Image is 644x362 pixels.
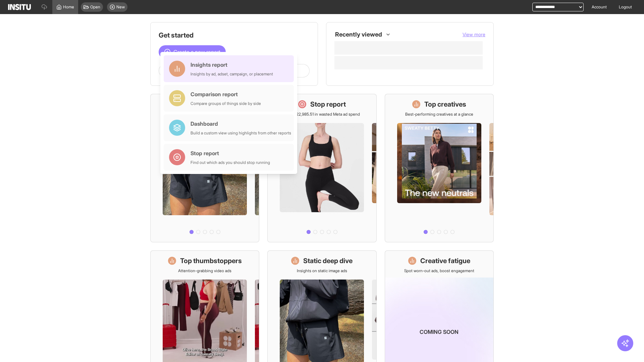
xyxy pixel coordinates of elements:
[191,101,261,106] div: Compare groups of things side by side
[191,61,273,69] div: Insights report
[405,112,473,117] p: Best-performing creatives at a glance
[191,130,291,136] div: Build a custom view using highlights from other reports
[90,4,100,10] span: Open
[463,32,485,37] span: View more
[297,268,347,274] p: Insights on static image ads
[191,71,273,77] div: Insights by ad, adset, campaign, or placement
[385,94,494,242] a: Top creativesBest-performing creatives at a glance
[191,120,291,128] div: Dashboard
[180,256,242,265] h1: Top thumbstoppers
[116,4,125,10] span: New
[310,100,346,109] h1: Stop report
[159,45,226,59] button: Create a new report
[303,256,353,265] h1: Static deep dive
[8,4,31,10] img: Logo
[173,48,220,56] span: Create a new report
[267,94,376,242] a: Stop reportSave £22,985.51 in wasted Meta ad spend
[63,4,74,10] span: Home
[191,90,261,98] div: Comparison report
[191,160,270,165] div: Find out which ads you should stop running
[178,268,231,274] p: Attention-grabbing video ads
[424,100,466,109] h1: Top creatives
[191,149,270,157] div: Stop report
[284,112,360,117] p: Save £22,985.51 in wasted Meta ad spend
[159,31,310,40] h1: Get started
[463,31,485,38] button: View more
[150,94,259,242] a: What's live nowSee all active ads instantly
